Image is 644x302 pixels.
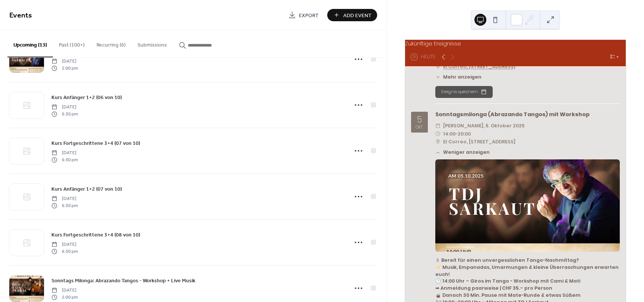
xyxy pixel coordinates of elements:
span: Kurs Fortgeschrittene 3+4 (07 von 10) [51,140,140,147]
span: Kurs Anfänger 1+2 (06 von 10) [51,94,122,102]
button: Add Event [327,9,377,21]
span: 6:30 pm [51,111,78,117]
span: 6:30 pm [51,248,78,255]
span: 2:00 pm [51,294,78,301]
span: [PERSON_NAME], 5. Oktober 2025 [443,122,525,130]
span: [DATE] [51,241,78,248]
div: Sonntagsmilonga (Abrazando Tangos) mit Workshop [435,111,620,119]
span: 14:00 [443,130,455,138]
span: Mehr anzeigen [443,74,482,81]
div: ​ [435,74,441,81]
span: 2:00 pm [51,65,78,71]
a: El Correo, [STREET_ADDRESS] [443,63,515,70]
button: Ereignis speichern [435,86,493,98]
div: Okt. [416,125,423,129]
a: Kurs Anfänger 1+2 (07 von 10) [51,185,122,193]
button: ​Weniger anzeigen [435,149,490,156]
span: 20:00 [458,130,471,138]
span: [DATE] [51,195,78,202]
a: Kurs Fortgeschrittene 3+4 (07 von 10) [51,139,140,147]
a: Sonntags Milonga: Abrazando Tangos - Workshop + Live Musik [51,276,195,285]
span: 6:30 pm [51,156,78,163]
div: ​ [435,122,441,130]
a: Kurs Anfänger 1+2 (06 von 10) [51,93,122,102]
div: ​ [435,149,441,156]
span: El Correo, [STREET_ADDRESS] [443,138,515,146]
div: Zukünftige Ereignisse [405,40,626,48]
span: - [455,130,458,138]
div: ​ [435,130,441,138]
div: 5 [417,115,422,124]
span: Kurs Fortgeschrittene 3+4 (08 von 10) [51,231,140,239]
a: Kurs Fortgeschrittene 3+4 (08 von 10) [51,231,140,239]
span: [DATE] [51,58,78,65]
span: Sonntags Milonga: Abrazando Tangos - Workshop + Live Musik [51,277,195,285]
span: [DATE] [51,150,78,156]
span: [DATE] [51,287,78,294]
span: Add Event [343,12,372,19]
span: Export [299,12,319,19]
button: ​Mehr anzeigen [435,74,482,81]
a: Export [283,9,324,21]
span: Weniger anzeigen [443,149,490,156]
span: [DATE] [51,104,78,111]
span: 6:30 pm [51,202,78,209]
div: ​ [435,63,441,70]
span: Kurs Anfänger 1+2 (07 von 10) [51,185,122,193]
button: Submissions [132,30,173,57]
div: ​ [435,138,441,146]
button: Upcoming (13) [7,30,53,57]
button: Recurring (6) [91,30,132,57]
span: Events [9,8,32,23]
button: Past (100+) [53,30,91,57]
